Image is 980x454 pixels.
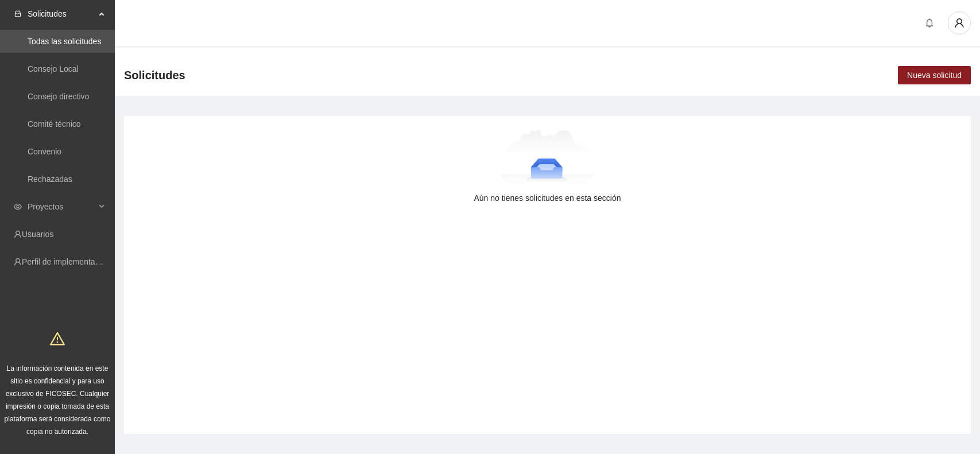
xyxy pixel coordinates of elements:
[28,174,72,184] a: Rechazadas
[920,14,939,32] button: bell
[28,119,81,129] a: Comité técnico
[28,2,95,25] span: Solicitudes
[907,69,962,82] span: Nueva solicitud
[501,130,594,187] img: Aún no tienes solicitudes en esta sección
[14,10,22,18] span: inbox
[142,192,952,204] div: Aún no tienes solicitudes en esta sección
[921,18,938,28] span: bell
[28,64,79,73] a: Consejo Local
[28,195,95,218] span: Proyectos
[948,11,971,34] button: user
[898,66,971,84] button: Nueva solicitud
[28,37,101,46] a: Todas las solicitudes
[22,230,53,239] a: Usuarios
[14,203,22,211] span: eye
[124,66,185,84] span: Solicitudes
[22,257,111,266] a: Perfil de implementadora
[5,364,111,436] span: La información contenida en este sitio es confidencial y para uso exclusivo de FICOSEC. Cualquier...
[50,331,65,346] span: warning
[28,147,61,156] a: Convenio
[28,92,89,101] a: Consejo directivo
[948,18,970,28] span: user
